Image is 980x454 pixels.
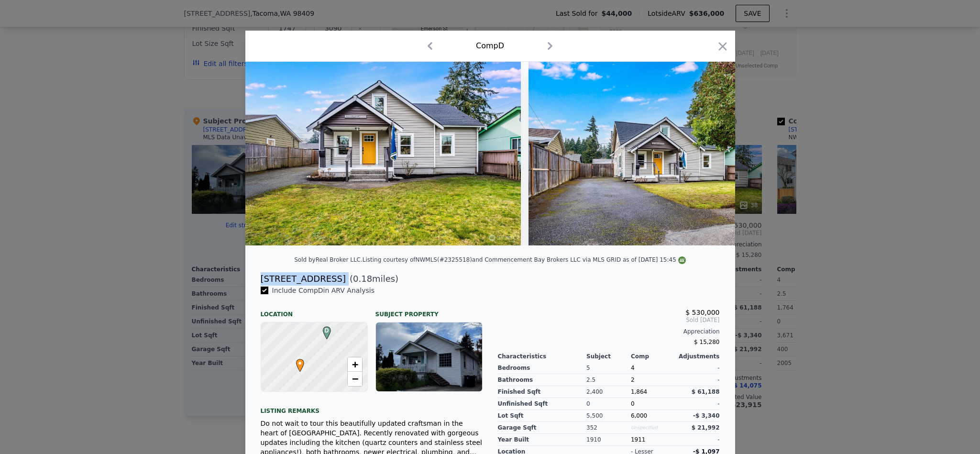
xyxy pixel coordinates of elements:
div: Finished Sqft [498,386,587,398]
img: NWMLS Logo [678,256,686,264]
div: 2 [631,374,675,386]
div: Unspecified [631,422,675,434]
div: D [320,326,326,332]
div: 1910 [586,434,631,446]
div: Sold by Real Broker LLC . [294,256,363,263]
div: - [675,434,720,446]
div: Bathrooms [498,374,587,386]
div: • [294,359,299,365]
div: Subject Property [375,303,483,318]
span: $ 530,000 [685,309,719,316]
span: $ 15,280 [694,339,719,345]
span: ( miles) [346,272,398,286]
span: D [320,326,333,335]
div: Adjustments [675,353,720,360]
div: Lot Sqft [498,410,587,422]
span: 4 [631,365,635,371]
div: 5,500 [586,410,631,422]
div: 2,400 [586,386,631,398]
span: -$ 3,340 [693,412,719,419]
div: Bedrooms [498,362,587,374]
div: - [675,398,720,410]
div: Garage Sqft [498,422,587,434]
div: Appreciation [498,328,720,335]
div: - [675,374,720,386]
span: 0.18 [353,274,372,284]
a: Zoom in [348,357,362,372]
span: 0 [631,400,635,407]
span: $ 61,188 [692,388,720,395]
div: Listing remarks [261,399,483,415]
img: Property Img [245,62,521,245]
span: 6,000 [631,412,647,419]
span: $ 21,992 [692,424,720,431]
div: 0 [586,398,631,410]
div: [STREET_ADDRESS] [261,272,346,286]
img: Property Img [529,62,804,245]
div: Comp [631,353,675,360]
div: Subject [586,353,631,360]
div: Year Built [498,434,587,446]
div: 1911 [631,434,675,446]
span: Include Comp D in ARV Analysis [268,287,379,294]
a: Zoom out [348,372,362,386]
div: Listing courtesy of NWMLS (#2325518) and Commencement Bay Brokers LLC via MLS GRID as of [DATE] 1... [363,256,686,263]
span: • [294,356,307,370]
div: - [675,362,720,374]
div: 352 [586,422,631,434]
span: Sold [DATE] [498,316,720,324]
div: 2.5 [586,374,631,386]
div: Characteristics [498,353,587,360]
div: Unfinished Sqft [498,398,587,410]
div: Location [261,303,368,318]
div: 5 [586,362,631,374]
span: + [352,358,358,370]
span: 1,864 [631,388,647,395]
span: − [352,373,358,385]
div: Comp D [476,40,504,52]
